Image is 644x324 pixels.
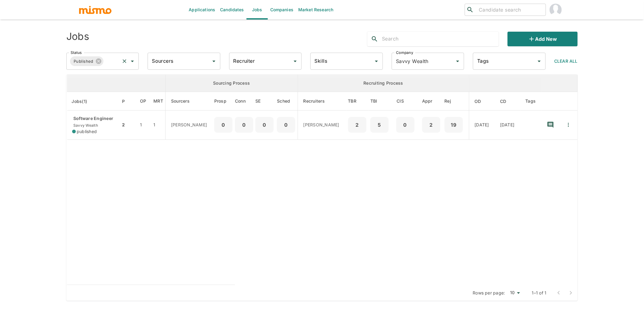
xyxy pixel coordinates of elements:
p: 0 [399,121,412,129]
p: 0 [217,121,230,129]
p: 0 [279,121,293,129]
span: Published [70,58,97,65]
th: Client Interview Scheduled [391,92,421,111]
th: To Be Reviewed [347,92,369,111]
th: Connections [235,92,254,111]
input: Candidate search [476,5,543,14]
th: Sched [276,92,298,111]
button: Quick Actions [562,118,575,132]
span: CD [500,98,514,105]
p: 0 [237,121,251,129]
button: Open [372,57,381,65]
button: search [367,32,382,46]
th: Tags [521,92,542,111]
button: Add new [508,32,578,46]
p: 2 [351,121,364,129]
img: Carmen Vilachá [550,4,562,16]
p: Software Engineer [72,115,116,121]
span: Clear All [555,58,578,64]
th: Sent Emails [254,92,276,111]
button: recent-notes [543,118,558,132]
p: 1–1 of 1 [532,290,547,296]
p: Rows per page: [473,290,506,296]
div: Published [70,56,103,66]
table: enhanced table [66,75,578,285]
td: 2 [121,111,135,140]
td: [DATE] [495,111,520,140]
td: 1 [135,111,152,140]
th: Approved [421,92,443,111]
th: Onboarding Date [469,92,495,111]
button: Open [453,57,462,65]
span: published [77,129,97,135]
div: 10 [508,288,522,297]
td: [DATE] [469,111,495,140]
th: Created At [495,92,520,111]
button: Open [535,57,544,65]
th: Rejected [443,92,469,111]
span: Savvy Wealth [72,123,98,128]
th: Recruiters [298,92,346,111]
th: Priority [121,92,135,111]
h4: Jobs [66,30,89,43]
button: Open [128,57,137,65]
button: Open [210,57,218,65]
th: To Be Interviewed [369,92,391,111]
span: Jobs(1) [72,98,95,105]
p: 5 [373,121,386,129]
p: [PERSON_NAME] [303,122,342,128]
p: 19 [447,121,460,129]
label: Company [396,50,413,55]
span: OD [475,98,489,105]
button: Clear [120,57,129,65]
th: Prospects [214,92,235,111]
p: 0 [258,121,271,129]
span: P [122,98,133,105]
th: Recruiting Process [298,75,469,92]
input: Search [382,34,499,44]
th: Open Positions [135,92,152,111]
p: [PERSON_NAME] [171,122,209,128]
td: 1 [152,111,165,140]
button: Open [291,57,299,65]
th: Sourcers [166,92,214,111]
p: 2 [425,121,438,129]
th: Sourcing Process [166,75,298,92]
th: Market Research Total [152,92,165,111]
img: logo [79,5,112,14]
label: Status [71,50,82,55]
